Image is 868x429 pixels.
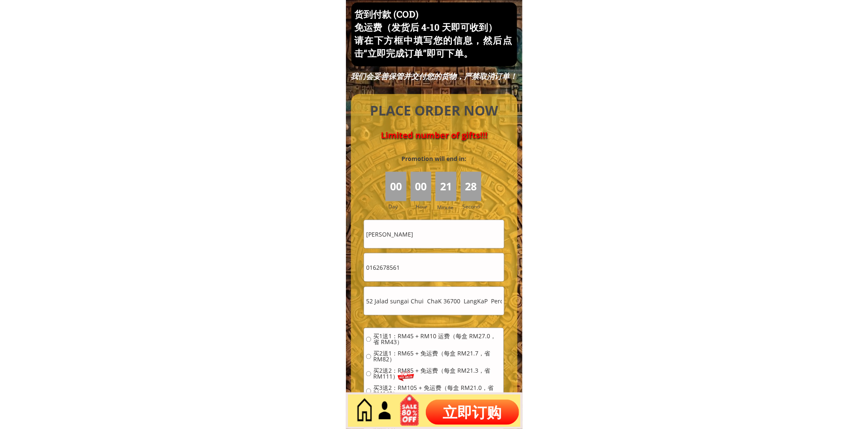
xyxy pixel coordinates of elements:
h3: Promotion will end in: [386,154,481,163]
h3: Second [463,203,483,211]
span: 买3送2：RM105 + 免运费（每盒 RM21.0，省 RM140） [373,385,501,397]
h3: Day [388,203,409,211]
h3: Minute [437,203,456,211]
p: 立即订购 [426,400,519,425]
h4: Limited number of gifts!!! [361,130,508,140]
h4: PLACE ORDER NOW [361,101,508,120]
span: 买1送1：RM45 + RM10 运费（每盒 RM27.0，省 RM43） [373,334,501,345]
h3: 货到付款 (COD) 免运费（发货后 4-10 天即可收到） 请在下方框中填写您的信息，然后点击“立即完成订单”即可下单。 [354,8,512,60]
h3: Hour [416,203,433,211]
input: 电话 [364,253,504,282]
span: 买2送2：RM85 + 免运费（每盒 RM21.3，省 RM111） [373,368,501,380]
input: 姓名 [364,220,504,248]
span: 买2送1：RM65 + 免运费（每盒 RM21.7，省 RM82） [373,351,501,363]
input: 地址 [364,287,504,315]
div: 我们会妥善保管并交付您的货物，严禁取消订单！ [350,71,518,81]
